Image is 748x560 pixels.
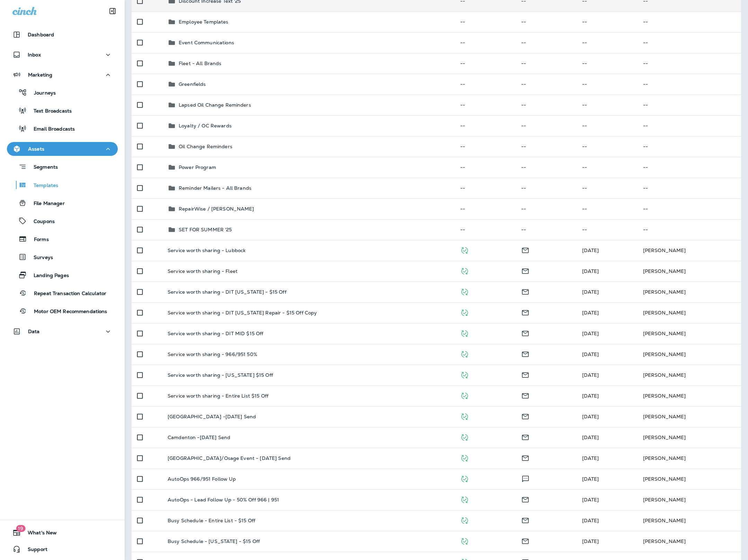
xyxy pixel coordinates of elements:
p: Coupons [27,219,55,225]
td: -- [516,219,577,240]
span: Brookelynn Miller [582,476,599,482]
p: Reminder Mailers - All Brands [179,185,251,191]
button: Journeys [7,85,118,100]
p: Marketing [28,72,52,78]
td: -- [638,11,741,32]
span: Email [521,309,529,315]
p: Fleet - All Brands [179,61,222,66]
button: Motor OEM Recommendations [7,304,118,318]
p: Assets [28,146,44,152]
p: Data [28,329,40,334]
button: Landing Pages [7,268,118,282]
span: Andrea Alcala [582,247,599,254]
p: Service worth sharing - DIT [US_STATE] Repair - $15 Off Copy [168,310,317,315]
p: Text Broadcasts [27,108,72,115]
p: Landing Pages [27,273,69,279]
td: -- [638,32,741,53]
td: -- [638,219,741,240]
button: Dashboard [7,28,118,42]
span: Email [521,350,529,357]
p: AutoOps 966/951 Follow Up [168,476,236,482]
span: Email [521,454,529,461]
span: Published [460,350,469,357]
span: Brookelynn Miller [582,497,599,503]
td: -- [455,74,516,95]
p: Greenfields [179,81,206,87]
td: -- [455,11,516,32]
button: Segments [7,159,118,174]
span: Andrea Alcala [582,310,599,316]
td: -- [516,74,577,95]
span: Email [521,371,529,377]
td: -- [577,178,638,198]
button: Text Broadcasts [7,103,118,118]
span: Andrea Alcala [582,330,599,337]
button: Support [7,542,118,556]
span: Brookelynn Miller [582,517,599,524]
p: Busy Schedule - [US_STATE] - $15 Off [168,539,260,544]
button: Templates [7,178,118,192]
p: Service worth sharing - Fleet [168,268,238,274]
span: Published [460,392,469,398]
span: Email [521,392,529,398]
span: Published [460,434,469,440]
p: Service worth sharing - 966/951 50% [168,352,257,357]
td: [PERSON_NAME] [638,302,741,323]
p: Inbox [28,52,41,57]
span: Andrea Alcala [582,393,599,399]
td: -- [638,74,741,95]
p: Email Broadcasts [27,126,75,133]
td: -- [577,198,638,219]
button: Surveys [7,250,118,264]
td: -- [516,32,577,53]
td: -- [455,32,516,53]
p: Service worth sharing - DIT MID $15 Off [168,331,263,336]
p: Motor OEM Recommendations [27,309,107,315]
p: Repeat Transaction Calculator [27,291,106,297]
td: -- [577,157,638,178]
span: Email [521,413,529,419]
td: -- [455,95,516,115]
td: -- [455,136,516,157]
p: File Manager [27,201,65,207]
td: -- [455,178,516,198]
span: Published [460,413,469,419]
span: Email [521,267,529,274]
td: -- [638,178,741,198]
p: Surveys [27,255,53,261]
span: Published [460,371,469,377]
button: Collapse Sidebar [103,4,122,18]
td: -- [516,136,577,157]
span: Email [521,496,529,502]
td: [PERSON_NAME] [638,282,741,302]
p: Loyalty / OC Rewards [179,123,232,128]
td: -- [638,198,741,219]
td: -- [577,11,638,32]
td: -- [516,157,577,178]
span: What's New [21,530,57,538]
span: Email [521,434,529,440]
span: Published [460,537,469,544]
td: -- [455,219,516,240]
button: Marketing [7,68,118,82]
p: Busy Schedule - Entire List - $15 Off [168,518,255,523]
span: Brookelynn Miller [582,538,599,544]
button: Data [7,325,118,338]
td: -- [638,95,741,115]
td: -- [638,115,741,136]
td: -- [516,53,577,74]
p: [GEOGRAPHIC_DATA]/Osage Event - [DATE] Send [168,455,291,461]
span: Email [521,537,529,544]
button: Coupons [7,214,118,228]
td: [PERSON_NAME] [638,365,741,385]
td: [PERSON_NAME] [638,406,741,427]
p: Power Program [179,165,216,170]
span: Andrea Alcala [582,455,599,461]
td: -- [516,11,577,32]
td: [PERSON_NAME] [638,385,741,406]
td: [PERSON_NAME] [638,344,741,365]
span: Published [460,496,469,502]
button: File Manager [7,196,118,210]
td: -- [516,95,577,115]
span: Andrea Alcala [582,372,599,378]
